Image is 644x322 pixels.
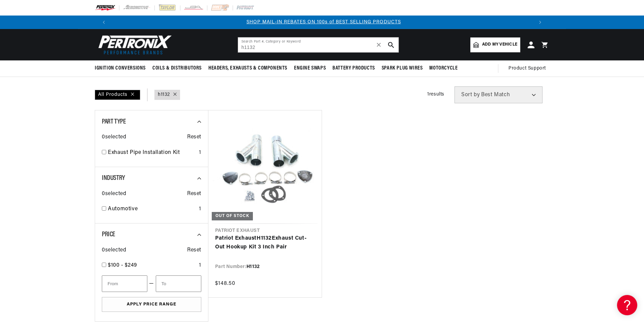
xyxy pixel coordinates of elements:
[187,133,201,142] span: Reset
[97,16,111,29] button: Translation missing: en.sections.announcements.previous_announcement
[427,92,444,97] span: 1 results
[95,65,146,72] span: Ignition Conversions
[149,60,205,76] summary: Coils & Distributors
[102,118,126,125] span: Part Type
[187,190,201,198] span: Reset
[102,231,115,238] span: Price
[429,65,458,72] span: Motorcycle
[78,16,566,29] slideshow-component: Translation missing: en.sections.announcements.announcement_bar
[455,86,543,103] select: Sort by
[470,37,520,52] a: Add my vehicle
[108,149,196,157] a: Exhaust Pipe Installation Kit
[291,60,329,76] summary: Engine Swaps
[482,42,517,48] span: Add my vehicle
[199,205,201,214] div: 1
[199,149,201,157] div: 1
[95,33,172,56] img: Pertronix
[199,261,201,270] div: 1
[95,90,140,100] div: All Products
[102,297,201,312] button: Apply Price Range
[426,60,461,76] summary: Motorcycle
[508,60,549,77] summary: Product Support
[112,19,535,26] div: 2 of 3
[152,65,202,72] span: Coils & Distributors
[215,234,315,251] a: Patriot ExhaustH1132Exhaust Cut-Out Hookup Kit 3 Inch Pair
[332,65,375,72] span: Battery Products
[102,190,126,198] span: 0 selected
[461,92,480,98] span: Sort by
[156,275,201,292] input: To
[95,60,149,76] summary: Ignition Conversions
[533,16,547,29] button: Translation missing: en.sections.announcements.next_announcement
[238,37,399,52] input: Search Part #, Category or Keyword
[508,65,546,72] span: Product Support
[158,91,170,99] a: h1132
[102,133,126,142] span: 0 selected
[246,20,401,25] a: SHOP MAIL-IN REBATES ON 100s of BEST SELLING PRODUCTS
[108,263,137,268] span: $100 - $249
[102,175,125,182] span: Industry
[187,246,201,255] span: Reset
[205,60,291,76] summary: Headers, Exhausts & Components
[102,275,147,292] input: From
[112,19,535,26] div: Announcement
[382,65,423,72] span: Spark Plug Wires
[108,205,196,214] a: Automotive
[149,279,154,288] span: —
[102,246,126,255] span: 0 selected
[378,60,426,76] summary: Spark Plug Wires
[294,65,326,72] span: Engine Swaps
[384,37,399,52] button: search button
[329,60,378,76] summary: Battery Products
[208,65,287,72] span: Headers, Exhausts & Components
